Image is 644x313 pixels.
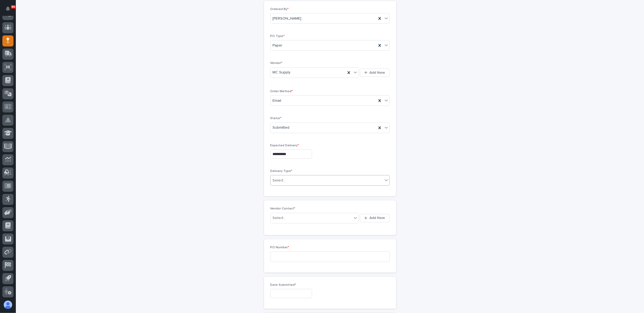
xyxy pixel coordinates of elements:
[270,8,289,11] span: Ordered By
[270,283,296,287] span: Date Submitted
[2,3,13,14] button: Notifications
[370,216,385,220] span: Add New
[370,70,385,75] span: Add New
[273,125,290,130] span: Submitted
[273,215,286,221] div: Select...
[7,6,13,15] div: Notifications90
[270,35,285,38] span: PO Type
[270,62,283,65] span: Vendor
[270,90,293,93] span: Order Method
[360,214,389,222] button: Add New
[273,178,286,183] div: Select...
[360,68,389,77] button: Add New
[12,5,15,9] p: 90
[273,98,281,104] span: Email
[270,144,299,147] span: Expected Delivery
[270,246,289,249] span: PO Number
[273,16,302,21] span: [PERSON_NAME]
[270,117,282,120] span: Status
[270,207,295,210] span: Vendor Contact
[270,170,293,173] span: Delivery Type
[2,299,13,310] button: users-avatar
[273,70,291,75] span: MC Supply
[273,43,283,48] span: Paper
